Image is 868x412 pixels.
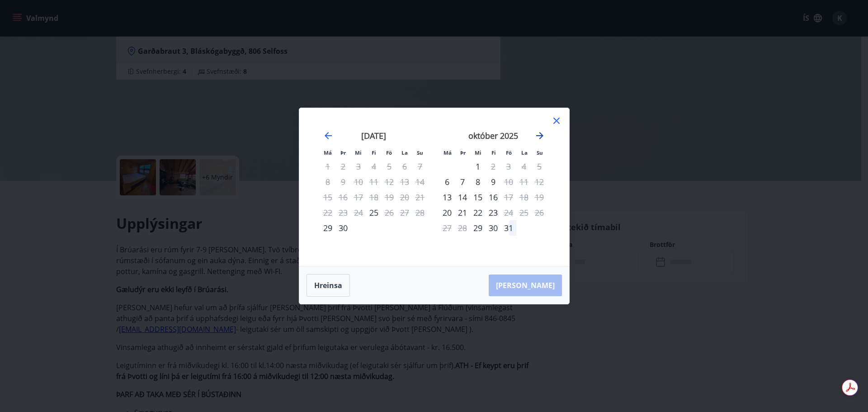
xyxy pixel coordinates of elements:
td: Choose mánudagur, 29. september 2025 as your check-in date. It’s available. [320,220,335,236]
div: Move forward to switch to the next month. [534,130,545,141]
td: Not available. laugardagur, 6. september 2025 [397,159,412,174]
td: Not available. miðvikudagur, 3. september 2025 [351,159,366,174]
td: Not available. laugardagur, 4. október 2025 [516,159,532,174]
td: Choose þriðjudagur, 30. september 2025 as your check-in date. It’s available. [335,220,351,236]
div: Aðeins útritun í boði [501,205,516,220]
div: Aðeins útritun í boði [501,189,516,205]
td: Choose þriðjudagur, 21. október 2025 as your check-in date. It’s available. [455,205,470,220]
td: Not available. sunnudagur, 21. september 2025 [412,189,428,205]
td: Choose mánudagur, 20. október 2025 as your check-in date. It’s available. [439,205,455,220]
div: 14 [455,189,470,205]
td: Not available. mánudagur, 8. september 2025 [320,174,335,189]
td: Not available. laugardagur, 11. október 2025 [516,174,532,189]
div: 22 [470,205,486,220]
td: Not available. laugardagur, 18. október 2025 [516,189,532,205]
div: 9 [486,174,501,189]
td: Choose miðvikudagur, 1. október 2025 as your check-in date. It’s available. [470,159,486,174]
td: Not available. þriðjudagur, 23. september 2025 [335,205,351,220]
button: Hreinsa [307,274,350,297]
td: Not available. föstudagur, 3. október 2025 [501,159,516,174]
td: Not available. miðvikudagur, 10. september 2025 [351,174,366,189]
div: 7 [455,174,470,189]
div: Aðeins innritun í boði [366,205,382,220]
small: Fi [372,149,376,156]
small: Fö [506,149,512,156]
td: Not available. laugardagur, 25. október 2025 [516,205,532,220]
td: Not available. föstudagur, 19. september 2025 [382,189,397,205]
td: Not available. þriðjudagur, 16. september 2025 [335,189,351,205]
td: Not available. laugardagur, 27. september 2025 [397,205,412,220]
small: Má [324,149,332,156]
div: Calendar [310,119,558,256]
td: Choose fimmtudagur, 16. október 2025 as your check-in date. It’s available. [486,189,501,205]
td: Not available. sunnudagur, 26. október 2025 [532,205,547,220]
div: 30 [335,220,351,236]
small: La [401,149,408,156]
td: Choose miðvikudagur, 15. október 2025 as your check-in date. It’s available. [470,189,486,205]
td: Choose miðvikudagur, 29. október 2025 as your check-in date. It’s available. [470,220,486,236]
td: Not available. sunnudagur, 5. október 2025 [532,159,547,174]
small: Mi [355,149,362,156]
div: Aðeins innritun í boði [439,174,455,189]
td: Not available. fimmtudagur, 11. september 2025 [366,174,382,189]
div: 30 [486,220,501,236]
td: Not available. fimmtudagur, 4. september 2025 [366,159,382,174]
td: Not available. sunnudagur, 28. september 2025 [412,205,428,220]
td: Choose mánudagur, 6. október 2025 as your check-in date. It’s available. [439,174,455,189]
td: Not available. mánudagur, 15. september 2025 [320,189,335,205]
td: Not available. föstudagur, 12. september 2025 [382,174,397,189]
td: Not available. mánudagur, 1. september 2025 [320,159,335,174]
small: Mi [475,149,481,156]
div: 1 [470,159,486,174]
div: Aðeins innritun í boði [470,220,486,236]
div: Aðeins útritun í boði [486,159,501,174]
div: Aðeins útritun í boði [501,174,516,189]
small: Má [443,149,452,156]
td: Not available. þriðjudagur, 28. október 2025 [455,220,470,236]
td: Not available. laugardagur, 13. september 2025 [397,174,412,189]
td: Not available. föstudagur, 26. september 2025 [382,205,397,220]
td: Not available. sunnudagur, 14. september 2025 [412,174,428,189]
small: Þr [340,149,346,156]
td: Choose fimmtudagur, 30. október 2025 as your check-in date. It’s available. [486,220,501,236]
div: 8 [470,174,486,189]
td: Not available. sunnudagur, 7. september 2025 [412,159,428,174]
td: Not available. mánudagur, 27. október 2025 [439,220,455,236]
strong: október 2025 [468,130,518,141]
td: Not available. þriðjudagur, 9. september 2025 [335,174,351,189]
small: Su [537,149,543,156]
small: Fi [491,149,496,156]
td: Not available. þriðjudagur, 2. september 2025 [335,159,351,174]
td: Not available. laugardagur, 20. september 2025 [397,189,412,205]
div: 15 [470,189,486,205]
td: Choose fimmtudagur, 23. október 2025 as your check-in date. It’s available. [486,205,501,220]
td: Not available. fimmtudagur, 18. september 2025 [366,189,382,205]
small: Fö [386,149,392,156]
td: Not available. föstudagur, 24. október 2025 [501,205,516,220]
td: Not available. föstudagur, 17. október 2025 [501,189,516,205]
td: Not available. föstudagur, 10. október 2025 [501,174,516,189]
div: 31 [501,220,516,236]
td: Choose fimmtudagur, 9. október 2025 as your check-in date. It’s available. [486,174,501,189]
td: Choose föstudagur, 31. október 2025 as your check-in date. It’s available. [501,220,516,236]
td: Not available. fimmtudagur, 2. október 2025 [486,159,501,174]
td: Not available. miðvikudagur, 24. september 2025 [351,205,366,220]
div: 21 [455,205,470,220]
div: Aðeins innritun í boði [320,220,335,236]
td: Choose þriðjudagur, 7. október 2025 as your check-in date. It’s available. [455,174,470,189]
td: Not available. sunnudagur, 12. október 2025 [532,174,547,189]
td: Not available. sunnudagur, 19. október 2025 [532,189,547,205]
div: Aðeins innritun í boði [439,189,455,205]
small: Þr [460,149,466,156]
td: Not available. miðvikudagur, 17. september 2025 [351,189,366,205]
div: 16 [486,189,501,205]
strong: [DATE] [361,130,386,141]
td: Choose fimmtudagur, 25. september 2025 as your check-in date. It’s available. [366,205,382,220]
div: Aðeins innritun í boði [439,205,455,220]
div: Move backward to switch to the previous month. [323,130,334,141]
div: Aðeins útritun í boði [382,205,397,220]
small: La [521,149,528,156]
small: Su [417,149,423,156]
div: 23 [486,205,501,220]
td: Choose miðvikudagur, 8. október 2025 as your check-in date. It’s available. [470,174,486,189]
